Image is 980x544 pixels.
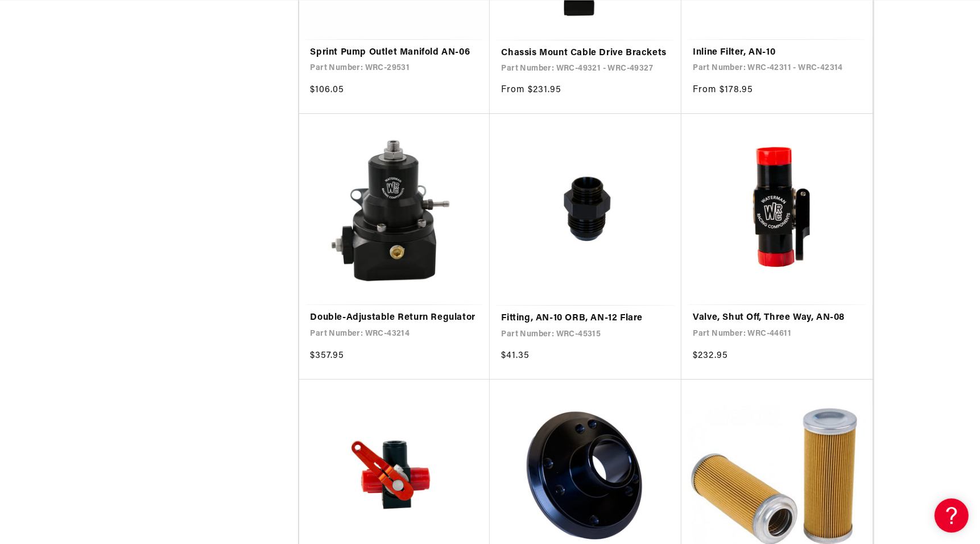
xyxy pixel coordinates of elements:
a: Fitting, AN-10 ORB, AN-12 Flare [501,311,670,326]
a: Inline Filter, AN-10 [693,46,861,60]
a: Valve, Shut Off, Three Way, AN-08 [693,311,861,325]
a: Chassis Mount Cable Drive Brackets [501,46,670,61]
a: Double-Adjustable Return Regulator [311,311,479,325]
a: Sprint Pump Outlet Manifold AN-06 [311,46,479,60]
